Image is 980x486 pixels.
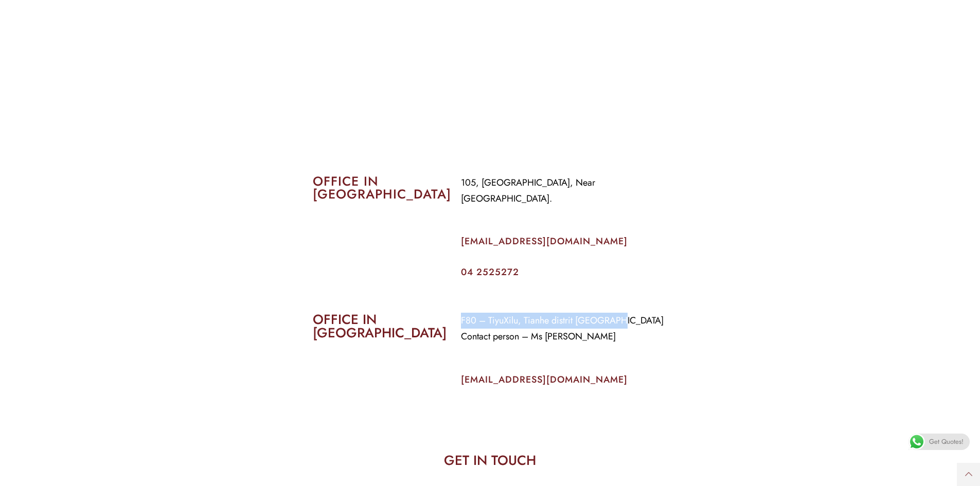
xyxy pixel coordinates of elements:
p: 105, [GEOGRAPHIC_DATA], Near [GEOGRAPHIC_DATA]. [461,175,668,207]
span: Get Quotes! [929,434,964,450]
a: [EMAIL_ADDRESS][DOMAIN_NAME] [461,235,628,248]
h2: GET IN TOUCH [313,454,668,467]
a: 04 2525272 [461,265,519,279]
p: F80 – TiyuXilu, Tianhe distrit [GEOGRAPHIC_DATA] Contact person – Ms [PERSON_NAME] [461,313,668,345]
h2: OFFICE IN [GEOGRAPHIC_DATA] [313,175,446,201]
h2: OFFICE IN [GEOGRAPHIC_DATA] [313,313,446,339]
a: [EMAIL_ADDRESS][DOMAIN_NAME] [461,373,628,386]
